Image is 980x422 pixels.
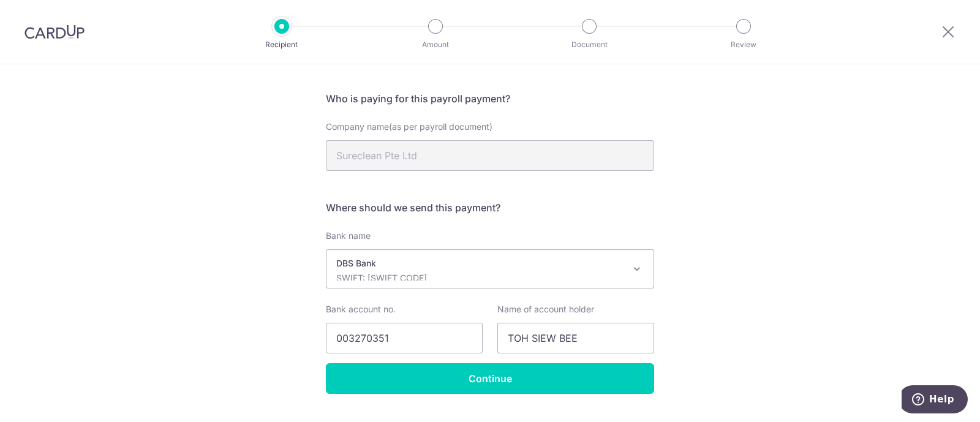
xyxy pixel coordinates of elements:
p: Amount [390,39,481,51]
img: CardUp [24,24,85,39]
label: Bank name [326,230,371,242]
span: DBS Bank [326,249,654,288]
h5: Who is paying for this payroll payment? [326,91,654,106]
input: Continue [326,363,654,394]
h5: Where should we send this payment? [326,200,654,215]
p: SWIFT: [SWIFT_CODE] [336,272,624,284]
iframe: Opens a widget where you can find more information [902,385,968,416]
p: Review [698,39,789,51]
label: Bank account no. [326,303,396,315]
p: Recipient [236,39,327,51]
span: Company name(as per payroll document) [326,121,492,132]
p: DBS Bank [336,257,624,269]
label: Name of account holder [497,303,594,315]
p: Document [544,39,635,51]
span: DBS Bank [326,250,654,288]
